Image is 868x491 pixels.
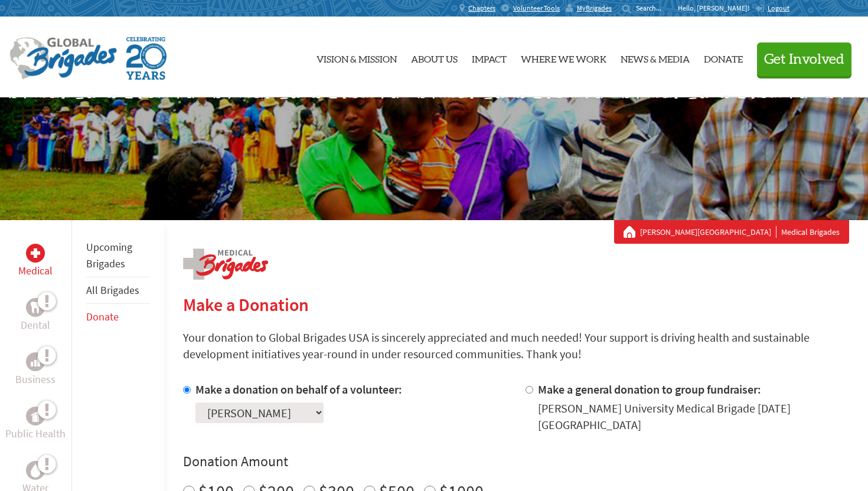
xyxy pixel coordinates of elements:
[5,407,66,442] a: Public HealthPublic Health
[183,329,849,362] p: Your donation to Global Brigades USA is sincerely appreciated and much needed! Your support is dr...
[472,27,507,88] a: Impact
[636,4,670,12] input: Search...
[757,42,851,76] button: Get Involved
[195,382,402,397] label: Make a donation on behalf of a volunteer:
[86,304,150,330] li: Donate
[621,27,690,88] a: News & Media
[183,452,849,471] h4: Donation Amount
[624,226,840,238] div: Medical Brigades
[26,352,45,371] div: Business
[21,317,50,333] p: Dental
[31,463,40,477] img: Water
[126,37,167,80] img: Global Brigades Celebrating 20 Years
[468,4,495,13] span: Chapters
[755,4,789,13] a: Logout
[31,302,40,313] img: Dental
[86,283,139,297] a: All Brigades
[513,4,560,13] span: Volunteer Tools
[86,277,150,304] li: All Brigades
[31,248,40,258] img: Medical
[86,310,119,323] a: Donate
[18,263,53,279] p: Medical
[18,244,53,279] a: MedicalMedical
[26,407,45,425] div: Public Health
[15,352,56,388] a: BusinessBusiness
[678,4,755,13] p: Hello, [PERSON_NAME]!
[15,371,56,388] p: Business
[316,27,397,88] a: Vision & Mission
[31,410,40,422] img: Public Health
[31,357,40,366] img: Business
[704,27,743,88] a: Donate
[538,400,849,433] div: [PERSON_NAME] University Medical Brigade [DATE] [GEOGRAPHIC_DATA]
[26,461,45,480] div: Water
[768,4,789,12] span: Logout
[26,244,45,263] div: Medical
[9,37,117,80] img: Global Brigades Logo
[411,27,458,88] a: About Us
[21,298,50,333] a: DentalDental
[86,240,132,270] a: Upcoming Brigades
[183,294,849,315] h2: Make a Donation
[577,4,612,13] span: MyBrigades
[86,234,150,277] li: Upcoming Brigades
[521,27,606,88] a: Where We Work
[640,226,776,238] a: [PERSON_NAME][GEOGRAPHIC_DATA]
[764,53,844,67] span: Get Involved
[5,425,66,442] p: Public Health
[538,382,761,397] label: Make a general donation to group fundraiser:
[26,298,45,317] div: Dental
[183,248,268,280] img: logo-medical.png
